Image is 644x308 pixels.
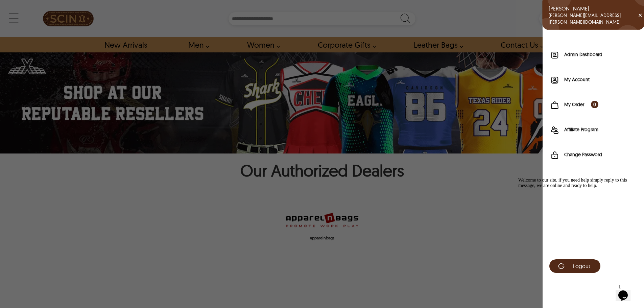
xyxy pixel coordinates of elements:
[549,151,637,159] a: Change Password
[564,101,637,108] label: My Order
[549,101,637,109] a: My Order
[3,3,112,13] span: Welcome to our site, if you need help simply reply to this message, we are online and ready to help.
[549,126,637,134] a: Affiliate Program
[591,101,598,108] span: 0
[616,281,637,301] iframe: chat widget
[549,12,638,25] span: [PERSON_NAME][EMAIL_ADDRESS][PERSON_NAME][DOMAIN_NAME]
[549,76,637,84] a: My Account
[549,5,638,12] span: [PERSON_NAME]
[564,126,637,133] label: Affiliate Program
[564,76,637,83] label: My Account
[516,175,637,278] iframe: chat widget
[549,51,637,59] a: Admin Dashboard
[3,3,124,14] div: Welcome to our site, if you need help simply reply to this message, we are online and ready to help.
[564,151,637,158] label: Change Password
[564,51,637,58] label: Admin Dashboard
